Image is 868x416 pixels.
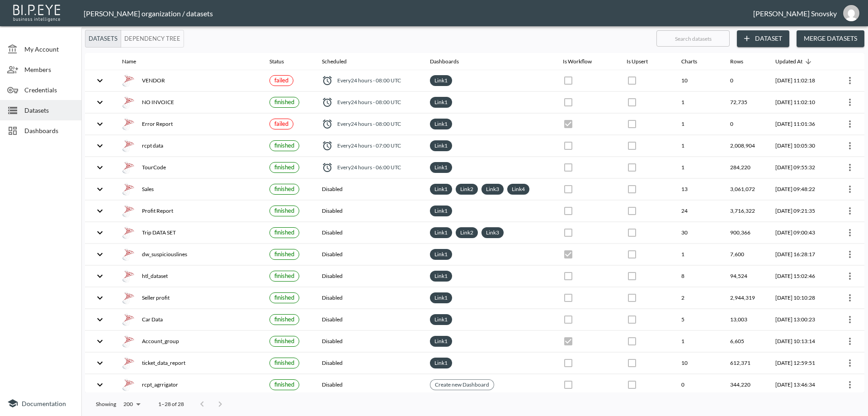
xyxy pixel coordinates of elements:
th: {"type":"div","key":null,"ref":null,"props":{"style":{"display":"flex","flexWrap":"wrap","gap":6}... [423,179,556,200]
span: finished [274,294,294,301]
th: {"type":{"isMobxInjector":true,"displayName":"inject-with-userStore-stripeStore-datasetsStore(Obj... [831,70,864,91]
th: {"type":{},"key":null,"ref":null,"props":{"size":"small","label":{"type":{},"key":null,"ref":null... [262,179,315,200]
th: {"type":{"isMobxInjector":true,"displayName":"inject-with-userStore-stripeStore-datasetsStore(Obj... [831,331,864,352]
div: Create new Dashboard [430,379,494,390]
div: NO INVOICE [122,96,255,109]
button: more [843,291,857,305]
div: Updated At [775,56,802,67]
th: {"type":{},"key":null,"ref":null,"props":{"size":"small","label":{"type":{},"key":null,"ref":null... [262,331,315,352]
th: {"type":"div","key":null,"ref":null,"props":{"style":{"display":"flex","gap":16,"alignItems":"cen... [115,157,262,178]
th: {"type":{},"key":null,"ref":null,"props":{"size":"small","label":{"type":{},"key":null,"ref":null... [262,244,315,265]
span: Name [122,56,148,67]
th: {"type":"div","key":null,"ref":null,"props":{"style":{"display":"flex","flexWrap":"wrap","gap":6}... [423,114,556,135]
span: finished [274,250,294,258]
a: Link1 [433,162,449,172]
th: {"type":{},"key":null,"ref":null,"props":{"disabled":true,"checked":false,"color":"primary","styl... [556,222,619,244]
th: {"type":"div","key":null,"ref":null,"props":{"style":{"display":"flex","gap":16,"alignItems":"cen... [115,114,262,135]
div: Is Upsert [627,56,648,67]
button: more [843,334,857,349]
img: mssql icon [122,378,135,391]
th: {"type":"div","key":null,"ref":null,"props":{"style":{"display":"flex","gap":16,"alignItems":"cen... [115,374,262,396]
div: Rows [730,56,743,67]
th: {"type":{"isMobxInjector":true,"displayName":"inject-with-userStore-stripeStore-datasetsStore(Obj... [831,309,864,330]
span: finished [274,142,294,149]
th: Disabled [315,331,423,352]
th: 7,600 [723,244,769,265]
th: {"type":{"isMobxInjector":true,"displayName":"inject-with-userStore-stripeStore-datasetsStore(Obj... [831,222,864,244]
th: {"type":{},"key":null,"ref":null,"props":{"disabled":true,"checked":false,"color":"primary","styl... [556,266,619,287]
button: more [843,225,857,240]
th: {"type":"div","key":null,"ref":null,"props":{"style":{"display":"flex","flexWrap":"wrap","gap":6}... [423,157,556,178]
th: {"type":{"isMobxInjector":true,"displayName":"inject-with-userStore-stripeStore-datasetsStore(Obj... [831,114,864,135]
span: Members [24,65,74,74]
span: Status [269,56,296,67]
div: Link1 [430,119,452,129]
th: 2025-08-21, 11:02:18 [768,70,831,91]
button: expand row [92,290,108,306]
span: Scheduled [322,56,359,67]
a: Documentation [7,398,74,409]
th: {"type":{},"key":null,"ref":null,"props":{"size":"small","label":{"type":{},"key":null,"ref":null... [262,287,315,309]
span: My Account [24,44,74,54]
th: {"type":"div","key":null,"ref":null,"props":{"style":{"display":"flex","gap":16,"alignItems":"cen... [115,222,262,244]
th: 2025-08-21, 11:02:10 [768,92,831,113]
th: {"type":{},"key":null,"ref":null,"props":{"disabled":true,"color":"primary","style":{"padding":0}... [619,70,674,91]
button: more [843,160,857,175]
th: {"type":"div","key":null,"ref":null,"props":{"style":{"display":"flex","gap":16,"alignItems":"cen... [115,353,262,374]
button: more [843,269,857,283]
span: Credentials [24,85,74,95]
th: {"type":{"isMobxInjector":true,"displayName":"inject-with-userStore-stripeStore-datasetsStore(Obj... [831,157,864,178]
th: {"type":"div","key":null,"ref":null,"props":{"style":{"display":"flex","gap":16,"alignItems":"cen... [115,179,262,200]
div: Account_group [122,335,255,348]
th: 2,008,904 [723,135,769,157]
th: Disabled [315,222,423,244]
th: Disabled [315,266,423,287]
button: more [843,204,857,218]
th: {"type":{},"key":null,"ref":null,"props":{"size":"small","label":{"type":{},"key":null,"ref":null... [262,92,315,113]
th: {"type":{},"key":null,"ref":null,"props":{"disabled":true,"checked":false,"color":"primary","styl... [556,157,619,178]
button: expand row [92,268,108,284]
th: {"type":"div","key":null,"ref":null,"props":{"style":{"display":"flex","flexWrap":"wrap","gap":6}... [423,92,556,113]
th: {"type":{},"key":null,"ref":null,"props":{"disabled":true,"checked":false,"color":"primary","styl... [556,353,619,374]
button: Dependency Tree [121,30,184,48]
th: {"type":{},"key":null,"ref":null,"props":{"disabled":true,"color":"primary","style":{"padding":0}... [619,179,674,200]
th: 2025-08-21, 09:55:32 [768,157,831,178]
span: finished [274,272,294,279]
button: more [843,182,857,196]
div: Trip DATA SET [122,226,255,239]
th: {"type":"div","key":null,"ref":null,"props":{"style":{"display":"flex","flexWrap":"wrap","gap":6}... [423,201,556,222]
th: 24 [674,201,723,222]
span: finished [274,98,294,105]
span: Every 24 hours - 08:00 UTC [337,120,401,128]
span: Dashboards [24,126,74,135]
img: mssql icon [122,292,135,304]
th: {"type":{"isMobxInjector":true,"displayName":"inject-with-userStore-stripeStore-datasetsStore(Obj... [831,179,864,200]
div: 200 [120,398,144,410]
button: expand row [92,160,108,175]
th: Disabled [315,244,423,265]
div: Link1 [430,162,452,173]
button: expand row [92,334,108,349]
th: 2025-07-10, 12:59:51 [768,353,831,374]
button: more [843,247,857,262]
img: mssql icon [122,183,135,196]
th: {"type":{"isMobxInjector":true,"displayName":"inject-with-userStore-stripeStore-datasetsStore(Obj... [831,244,864,265]
a: Link3 [484,227,501,238]
th: {"type":{},"key":null,"ref":null,"props":{"disabled":true,"color":"primary","style":{"padding":0}... [619,201,674,222]
th: 6,605 [723,331,769,352]
th: 10 [674,353,723,374]
button: expand row [92,312,108,327]
a: Link1 [433,97,449,107]
button: expand row [92,377,108,392]
th: 30 [674,222,723,244]
th: 13,003 [723,309,769,330]
th: {"type":{"isMobxInjector":true,"displayName":"inject-with-userStore-stripeStore-datasetsStore(Obj... [831,266,864,287]
a: Link1 [433,336,449,346]
div: dw_suspiciouslines [122,248,255,261]
th: {"type":"div","key":null,"ref":null,"props":{"style":{"display":"flex","alignItems":"center","col... [315,157,423,178]
th: 94,524 [723,266,769,287]
button: expand row [92,116,108,132]
img: mssql icon [122,357,135,369]
th: {"type":"div","key":null,"ref":null,"props":{"style":{"display":"flex","flexWrap":"wrap","gap":6}... [423,309,556,330]
div: Link1 [430,75,452,86]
